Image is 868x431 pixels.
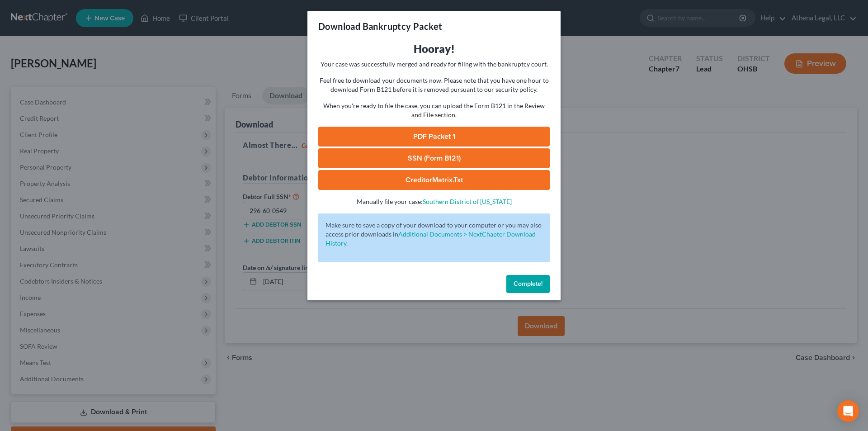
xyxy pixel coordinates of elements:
a: Southern District of [US_STATE] [423,198,512,205]
p: When you're ready to file the case, you can upload the Form B121 in the Review and File section. [318,101,550,119]
a: PDF Packet 1 [318,127,550,147]
a: SSN (Form B121) [318,148,550,168]
p: Feel free to download your documents now. Please note that you have one hour to download Form B12... [318,76,550,94]
h3: Hooray! [318,42,550,56]
a: Additional Documents > NextChapter Download History. [325,230,536,247]
p: Your case was successfully merged and ready for filing with the bankruptcy court. [318,60,550,69]
p: Make sure to save a copy of your download to your computer or you may also access prior downloads in [325,221,542,248]
h3: Download Bankruptcy Packet [318,20,442,33]
button: Complete! [506,275,550,293]
p: Manually file your case: [318,197,550,206]
span: Complete! [514,280,542,288]
a: CreditorMatrix.txt [318,170,550,190]
div: Open Intercom Messenger [837,400,859,422]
